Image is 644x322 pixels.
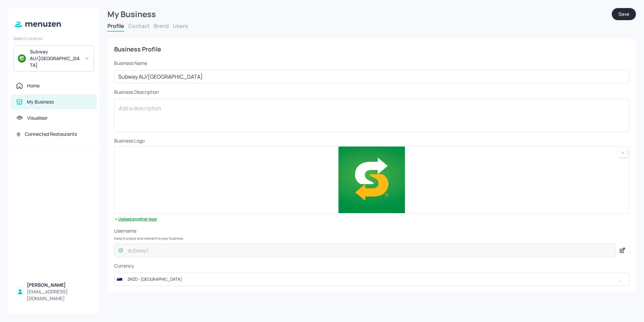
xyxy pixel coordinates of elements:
div: Select Location [13,36,94,41]
button: Profile [107,22,124,30]
p: Business Description [114,89,629,95]
p: Username [114,228,629,234]
p: Business Logo [114,137,629,144]
div: Connected Restaurants [25,131,77,137]
div: Home [27,82,40,89]
img: 2024-10-27-1730072375218qx6skt0585e.jpg [114,147,629,213]
div: [PERSON_NAME] [27,282,91,288]
div: [EMAIL_ADDRESS][DOMAIN_NAME] [27,288,91,302]
div: Subway AU/[GEOGRAPHIC_DATA] [30,48,81,69]
div: My Business [107,8,612,20]
p: Currency [114,263,629,269]
button: Save [612,8,636,20]
img: avatar [18,54,26,63]
div: Visualiser [27,115,48,121]
input: Select country [124,273,607,286]
div: My Business [27,98,54,105]
button: Contact [128,22,150,30]
button: Users [173,22,188,30]
button: Open [613,275,627,288]
input: Business Name [114,70,629,83]
div: Business Profile [114,45,629,53]
p: Business Name [114,60,629,67]
button: Brand [154,22,169,30]
p: Keep it unique and relevant to your business. [114,236,629,240]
